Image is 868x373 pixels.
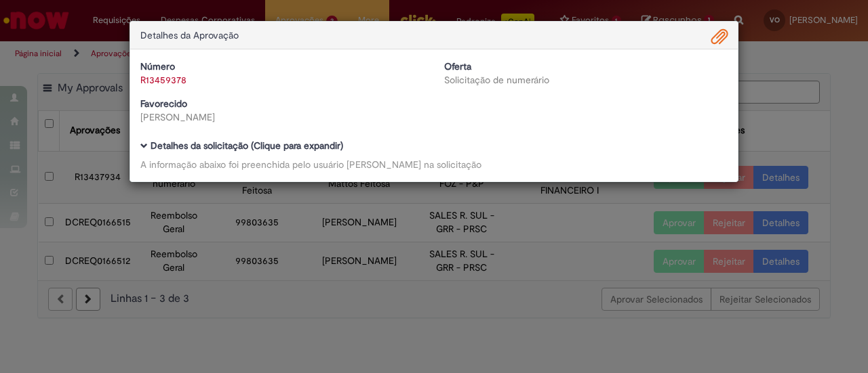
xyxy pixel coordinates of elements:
[140,60,175,72] b: Número
[140,29,239,41] span: Detalhes da Aprovação
[444,73,728,87] div: Solicitação de numerário
[140,141,728,151] h5: Detalhes da solicitação (Clique para expandir)
[140,97,187,110] b: Favorecido
[151,139,343,152] b: Detalhes da solicitação (Clique para expandir)
[444,60,471,72] b: Oferta
[140,110,424,124] div: [PERSON_NAME]
[140,158,728,171] div: A informação abaixo foi preenchida pelo usuário [PERSON_NAME] na solicitação
[140,74,186,86] a: R13459378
